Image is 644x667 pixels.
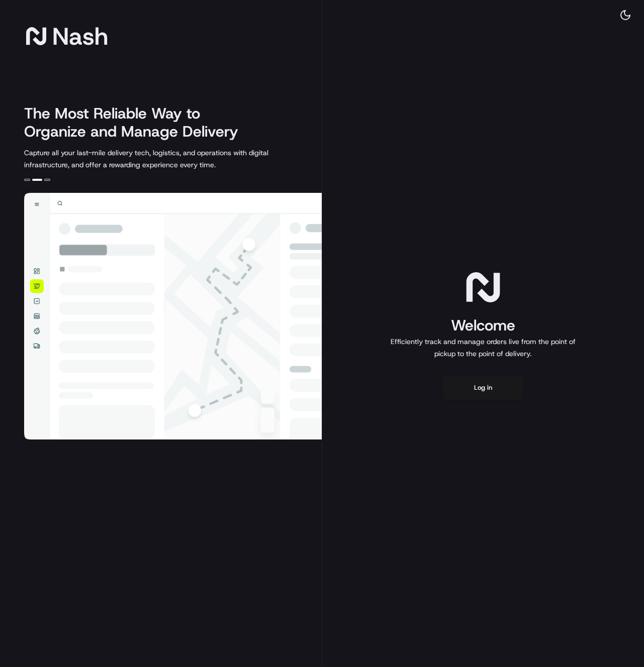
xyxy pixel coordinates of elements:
button: Log in [443,376,523,400]
span: Nash [52,26,108,46]
img: illustration [24,193,322,439]
p: Efficiently track and manage orders live from the point of pickup to the point of delivery. [387,336,580,360]
h1: Welcome [387,315,580,336]
p: Capture all your last-mile delivery tech, logistics, and operations with digital infrastructure, ... [24,147,314,171]
h2: The Most Reliable Way to Organize and Manage Delivery [24,104,249,141]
